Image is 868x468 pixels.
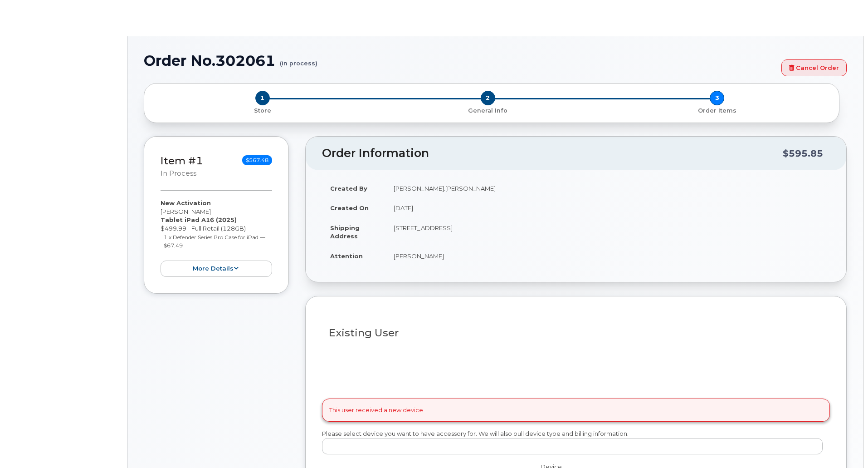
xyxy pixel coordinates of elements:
[161,199,211,207] strong: New Activation
[322,147,783,160] h2: Order Information
[385,218,830,246] td: [STREET_ADDRESS]
[151,105,373,115] a: 1 Store
[161,216,237,223] strong: Tablet iPad A16 (2025)
[322,399,830,421] div: This user received a new device
[161,261,272,277] button: more details
[481,91,495,105] span: 2
[155,107,370,115] p: Store
[322,429,830,454] div: Please select device you want to have accessory for. We will also pull device type and billing in...
[330,224,360,240] strong: Shipping Address
[385,178,830,198] td: [PERSON_NAME].[PERSON_NAME]
[280,53,317,67] small: (in process)
[329,327,823,339] h3: Existing User
[144,53,777,69] h1: Order No.302061
[781,59,847,76] a: Cancel Order
[373,105,602,115] a: 2 General Info
[255,91,270,105] span: 1
[242,155,272,165] span: $567.48
[377,107,599,115] p: General Info
[161,169,196,177] small: in process
[385,246,830,266] td: [PERSON_NAME]
[330,204,369,212] strong: Created On
[783,145,823,162] div: $595.85
[161,199,272,277] div: [PERSON_NAME] $499.99 - Full Retail (128GB)
[330,185,367,192] strong: Created By
[164,234,265,249] small: 1 x Defender Series Pro Case for iPad — $67.49
[161,154,203,167] a: Item #1
[385,198,830,218] td: [DATE]
[330,252,363,260] strong: Attention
